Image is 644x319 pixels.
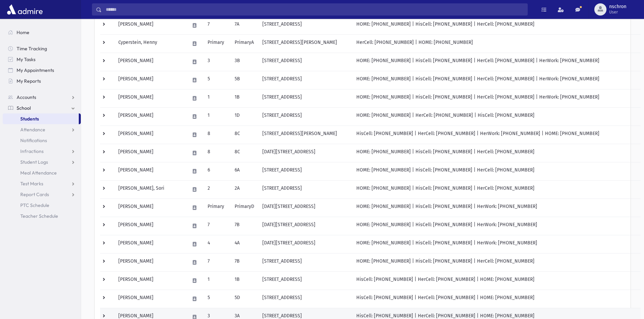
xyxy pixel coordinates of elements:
[258,253,352,271] td: [STREET_ADDRESS]
[20,116,39,122] span: Students
[17,56,35,62] span: My Tasks
[114,144,186,162] td: [PERSON_NAME]
[3,43,81,54] a: Time Tracking
[231,34,258,53] td: PrimaryA
[609,9,626,15] span: User
[3,113,79,124] a: Students
[20,159,48,165] span: Student Logs
[258,107,352,126] td: [STREET_ADDRESS]
[231,217,258,235] td: 7B
[231,53,258,71] td: 3B
[3,211,81,221] a: Teacher Schedule
[114,271,186,290] td: [PERSON_NAME]
[231,71,258,89] td: 5B
[352,217,641,235] td: HOME: [PHONE_NUMBER] | HisCell: [PHONE_NUMBER] | HerWork: [PHONE_NUMBER]
[609,4,626,9] span: nschron
[3,178,81,189] a: Test Marks
[231,253,258,271] td: 7B
[352,253,641,271] td: HOME: [PHONE_NUMBER] | HisCell: [PHONE_NUMBER] | HerCell: [PHONE_NUMBER]
[352,89,641,107] td: HOME: [PHONE_NUMBER] | HisCell: [PHONE_NUMBER] | HerCell: [PHONE_NUMBER] | HerWork: [PHONE_NUMBER]
[352,198,641,217] td: HOME: [PHONE_NUMBER] | HisCell: [PHONE_NUMBER] | HerWork: [PHONE_NUMBER]
[352,271,641,290] td: HisCell: [PHONE_NUMBER] | HerCell: [PHONE_NUMBER] | HOME: [PHONE_NUMBER]
[3,65,81,76] a: My Appointments
[204,144,231,162] td: 8
[258,34,352,53] td: [STREET_ADDRESS][PERSON_NAME]
[114,34,186,53] td: Cyperstein, Henny
[114,16,186,34] td: [PERSON_NAME]
[3,157,81,167] a: Student Logs
[231,198,258,217] td: PrimaryD
[3,146,81,157] a: Infractions
[114,162,186,180] td: [PERSON_NAME]
[258,144,352,162] td: [DATE][STREET_ADDRESS]
[258,180,352,198] td: [STREET_ADDRESS]
[258,271,352,290] td: [STREET_ADDRESS]
[204,271,231,290] td: 1
[231,290,258,308] td: 5D
[204,34,231,53] td: Primary
[17,67,54,73] span: My Appointments
[20,202,49,208] span: PTC Schedule
[258,162,352,180] td: [STREET_ADDRESS]
[20,137,47,143] span: Notifications
[352,107,641,126] td: HOME: [PHONE_NUMBER] | HerCell: [PHONE_NUMBER] | HisCell: [PHONE_NUMBER]
[204,89,231,107] td: 1
[231,89,258,107] td: 1B
[204,253,231,271] td: 7
[3,135,81,146] a: Notifications
[231,126,258,144] td: 8C
[204,53,231,71] td: 3
[114,107,186,126] td: [PERSON_NAME]
[258,89,352,107] td: [STREET_ADDRESS]
[258,235,352,253] td: [DATE][STREET_ADDRESS]
[20,127,45,133] span: Attendance
[20,191,49,197] span: Report Cards
[204,162,231,180] td: 6
[352,53,641,71] td: HOME: [PHONE_NUMBER] | HisCell: [PHONE_NUMBER] | HerCell: [PHONE_NUMBER] | HerWork: [PHONE_NUMBER]
[114,217,186,235] td: [PERSON_NAME]
[204,290,231,308] td: 5
[204,16,231,34] td: 7
[114,198,186,217] td: [PERSON_NAME]
[5,3,44,16] img: AdmirePro
[20,170,57,176] span: Meal Attendance
[352,34,641,53] td: HerCell: [PHONE_NUMBER] | HOME: [PHONE_NUMBER]
[258,126,352,144] td: [STREET_ADDRESS][PERSON_NAME]
[17,94,36,100] span: Accounts
[3,92,81,103] a: Accounts
[204,235,231,253] td: 4
[3,200,81,211] a: PTC Schedule
[20,213,58,219] span: Teacher Schedule
[17,105,31,111] span: School
[352,290,641,308] td: HisCell: [PHONE_NUMBER] | HerCell: [PHONE_NUMBER] | HOME: [PHONE_NUMBER]
[3,124,81,135] a: Attendance
[20,181,43,187] span: Test Marks
[352,162,641,180] td: HOME: [PHONE_NUMBER] | HisCell: [PHONE_NUMBER] | HerCell: [PHONE_NUMBER]
[204,71,231,89] td: 5
[258,71,352,89] td: [STREET_ADDRESS]
[3,103,81,113] a: School
[204,198,231,217] td: Primary
[258,16,352,34] td: [STREET_ADDRESS]
[231,235,258,253] td: 4A
[102,3,527,16] input: Search
[204,217,231,235] td: 7
[114,89,186,107] td: [PERSON_NAME]
[231,180,258,198] td: 2A
[231,271,258,290] td: 1B
[114,126,186,144] td: [PERSON_NAME]
[114,180,186,198] td: [PERSON_NAME], Sori
[3,76,81,86] a: My Reports
[352,16,641,34] td: HOME: [PHONE_NUMBER] | HisCell: [PHONE_NUMBER] | HerCell: [PHONE_NUMBER]
[352,235,641,253] td: HOME: [PHONE_NUMBER] | HisCell: [PHONE_NUMBER] | HerWork: [PHONE_NUMBER]
[17,29,29,35] span: Home
[204,107,231,126] td: 1
[231,107,258,126] td: 1D
[114,71,186,89] td: [PERSON_NAME]
[114,253,186,271] td: [PERSON_NAME]
[3,54,81,65] a: My Tasks
[231,162,258,180] td: 6A
[231,144,258,162] td: 8C
[258,290,352,308] td: [STREET_ADDRESS]
[114,53,186,71] td: [PERSON_NAME]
